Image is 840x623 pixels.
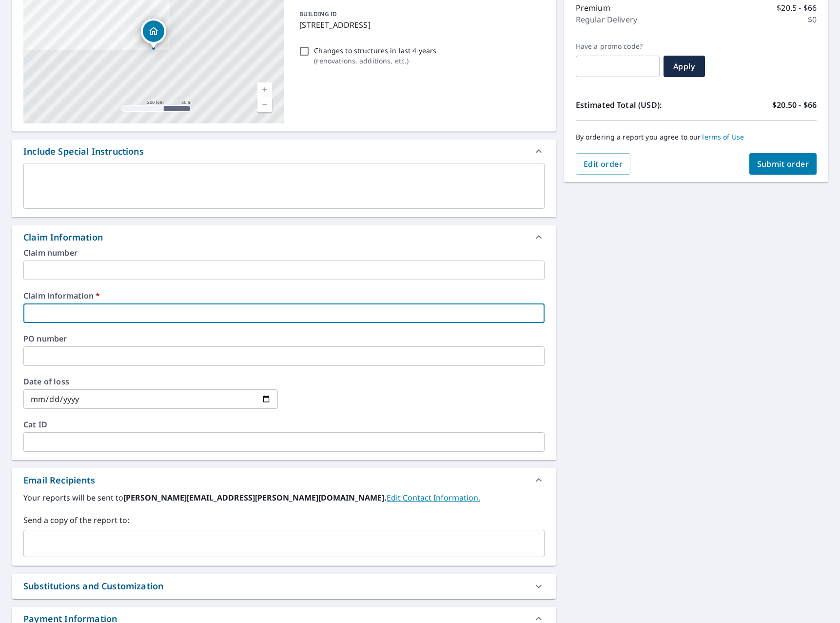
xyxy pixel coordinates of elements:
p: Changes to structures in last 4 years [314,45,436,56]
p: ( renovations, additions, etc. ) [314,56,436,66]
div: Claim Information [23,231,103,244]
label: Claim number [23,249,545,257]
div: Email Recipients [23,474,95,487]
span: Apply [671,61,697,72]
b: [PERSON_NAME][EMAIL_ADDRESS][PERSON_NAME][DOMAIN_NAME]. [123,492,387,503]
a: EditContactInfo [387,492,480,503]
button: Apply [664,56,705,77]
label: Have a promo code? [576,42,660,51]
p: Regular Delivery [576,14,637,25]
div: Dropped pin, building 1, Residential property, 26050 330th Ct Adel, IA 50003 [141,19,166,49]
div: Substitutions and Customization [23,580,163,593]
div: Email Recipients [12,468,556,492]
p: Estimated Total (USD): [576,99,696,111]
label: Date of loss [23,378,278,385]
p: Premium [576,2,610,14]
label: Claim information [23,292,545,300]
p: $20.50 - $66 [772,99,817,111]
button: Submit order [749,153,817,175]
span: Edit order [584,159,623,169]
p: By ordering a report you agree to our [576,133,817,141]
div: Include Special Instructions [12,140,556,163]
div: Claim Information [12,225,556,249]
a: Current Level 17, Zoom Out [257,97,272,112]
button: Edit order [576,153,631,175]
label: Your reports will be sent to [23,492,545,503]
div: Include Special Instructions [23,145,144,158]
p: [STREET_ADDRESS] [299,19,540,31]
span: Submit order [757,159,809,169]
label: PO number [23,335,545,342]
label: Cat ID [23,421,545,428]
a: Current Level 17, Zoom In [257,82,272,97]
div: Substitutions and Customization [12,574,556,599]
p: $20.5 - $66 [777,2,817,14]
a: Terms of Use [701,132,744,141]
p: $0 [808,14,817,25]
p: BUILDING ID [299,10,337,18]
label: Send a copy of the report to: [23,514,545,526]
